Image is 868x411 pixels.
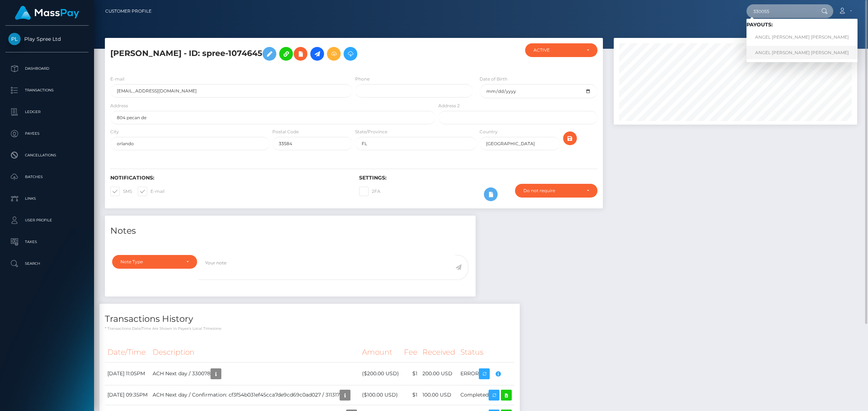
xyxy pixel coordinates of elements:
[105,342,150,362] th: Date/Time
[110,225,470,237] h4: Notes
[5,81,89,99] a: Transactions
[110,129,119,135] label: City
[458,362,514,385] td: ERROR
[523,188,581,194] div: Do not require
[480,129,498,135] label: Country
[5,190,89,208] a: Links
[401,342,420,362] th: Fee
[5,60,89,78] a: Dashboard
[458,342,514,362] th: Status
[533,47,580,53] div: ACTIVE
[359,342,401,362] th: Amount
[15,6,79,20] img: MassPay Logo
[515,184,597,198] button: Do not require
[420,385,458,405] td: 100.00 USD
[8,33,21,45] img: Play Spree Ltd
[5,233,89,251] a: Taxes
[110,187,132,196] label: SMS
[150,342,359,362] th: Description
[5,103,89,121] a: Ledger
[8,128,86,139] p: Payees
[458,385,514,405] td: Completed
[5,168,89,186] a: Batches
[355,129,387,135] label: State/Province
[438,103,460,109] label: Address 2
[110,43,431,64] h5: [PERSON_NAME] - ID: spree-1074645
[150,362,359,385] td: ACH Next day / 330078
[8,85,86,96] p: Transactions
[8,150,86,161] p: Cancellations
[8,258,86,269] p: Search
[359,175,597,181] h6: Settings:
[110,103,128,109] label: Address
[310,47,324,61] a: Initiate Payout
[120,259,180,265] div: Note Type
[359,187,380,196] label: 2FA
[5,211,89,229] a: User Profile
[420,362,458,385] td: 200.00 USD
[105,4,152,19] a: Customer Profile
[8,107,86,117] p: Ledger
[8,193,86,204] p: Links
[420,342,458,362] th: Received
[480,76,507,82] label: Date of Birth
[105,385,150,405] td: [DATE] 09:35PM
[105,313,514,325] h4: Transactions History
[8,215,86,226] p: User Profile
[746,46,858,59] a: ANGEL [PERSON_NAME] [PERSON_NAME]
[5,125,89,143] a: Payees
[8,63,86,74] p: Dashboard
[105,326,514,331] p: * Transactions date/time are shown in payee's local timezone
[8,172,86,182] p: Batches
[110,175,348,181] h6: Notifications:
[105,362,150,385] td: [DATE] 11:05PM
[746,31,858,44] a: ANGEL [PERSON_NAME] [PERSON_NAME]
[746,4,814,18] input: Search...
[150,385,359,405] td: ACH Next day / Confirmation: cf3f54b031ef45cca7de9cd69c0ad027 / 311317
[359,362,401,385] td: ($200.00 USD)
[5,255,89,273] a: Search
[112,255,197,269] button: Note Type
[110,76,124,82] label: E-mail
[138,187,165,196] label: E-mail
[525,43,597,57] button: ACTIVE
[272,129,299,135] label: Postal Code
[401,362,420,385] td: $1
[746,22,858,28] h6: Payouts:
[5,36,89,42] span: Play Spree Ltd
[8,237,86,247] p: Taxes
[401,385,420,405] td: $1
[359,385,401,405] td: ($100.00 USD)
[5,146,89,164] a: Cancellations
[355,76,370,82] label: Phone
